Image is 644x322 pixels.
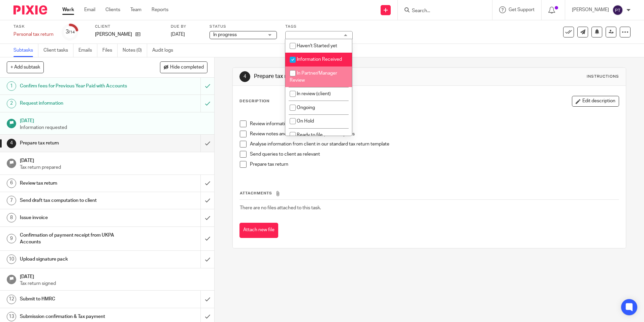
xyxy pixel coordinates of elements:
h1: [DATE] [20,272,208,280]
span: Attachments [240,191,272,195]
div: 7 [7,196,16,205]
a: Work [62,6,74,13]
span: There are no files attached to this task. [240,206,321,210]
button: Attach new file [239,223,278,238]
span: Hide completed [170,65,204,70]
h1: Issue invoice [20,213,136,223]
p: Analyse information from client in our standard tax return template [250,141,618,147]
h1: [DATE] [20,116,208,124]
span: Ready to file [297,133,323,137]
h1: Prepare tax return [254,73,444,80]
p: [PERSON_NAME] [572,6,609,13]
h1: Prepare tax return [20,138,136,148]
div: 12 [7,295,16,304]
a: Email [84,6,95,13]
span: Get Support [509,7,535,12]
p: [PERSON_NAME] [95,31,132,38]
label: Client [95,24,162,29]
h1: Request information [20,98,136,108]
p: Description [239,99,269,104]
div: 10 [7,254,16,264]
h1: Upload signature pack [20,254,136,264]
p: Review information sent by client [250,120,618,127]
img: svg%3E [612,5,623,16]
label: Task [13,24,54,29]
label: Due by [171,24,201,29]
h1: [DATE] [20,156,208,164]
div: 6 [7,179,16,188]
a: Client tasks [43,44,73,57]
button: + Add subtask [7,61,44,73]
h1: Submit to HMRC [20,294,136,304]
span: In progress [213,32,237,37]
div: 2 [7,99,16,108]
label: Tags [285,24,353,29]
button: Edit description [572,96,619,107]
p: Tax return prepared [20,164,208,171]
span: Ongoing [297,105,315,110]
p: Information requested [20,124,208,131]
input: Search [411,8,472,14]
p: Send queries to client as relevant [250,151,618,158]
span: Haven't Started yet [297,44,337,48]
a: Subtasks [13,44,38,57]
p: Tax return signed [20,280,208,287]
a: Notes (0) [123,44,147,57]
a: Clients [105,6,120,13]
div: 9 [7,234,16,243]
a: Audit logs [152,44,178,57]
div: 4 [239,71,250,82]
img: Pixie [13,5,47,15]
p: Prepare tax return [250,161,618,168]
h1: Send draft tax computation to client [20,195,136,206]
div: 13 [7,312,16,321]
span: In Partner/Manager Review [290,71,337,83]
span: In review (client) [297,91,331,96]
div: Personal tax return [13,31,54,38]
button: Hide completed [160,61,207,73]
h1: Confirm fees for Previous Year Paid with Accounts [20,81,136,91]
div: 4 [7,139,16,148]
div: 3 [66,28,75,36]
label: Status [210,24,277,29]
span: [DATE] [171,32,185,37]
small: /14 [69,30,75,34]
a: Files [102,44,118,57]
div: 1 [7,81,16,91]
h1: Submission confirmation & Tax payment [20,312,136,322]
div: Instructions [587,74,619,79]
a: Team [130,6,141,13]
a: Emails [78,44,97,57]
span: Information Received [297,57,342,62]
p: Review notes and submission from previous years [250,131,618,137]
div: 8 [7,213,16,222]
h1: Confirmation of payment receipt from UKPA Accounts [20,230,136,247]
h1: Review tax return [20,178,136,188]
a: Reports [152,6,168,13]
span: On Hold [297,119,314,124]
